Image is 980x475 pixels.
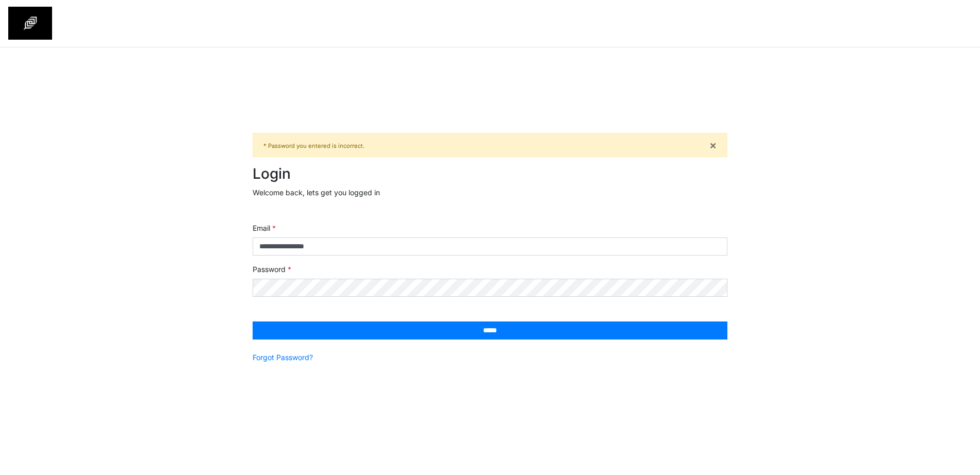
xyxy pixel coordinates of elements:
[253,223,276,233] label: Email
[709,140,717,150] a: ×
[253,352,313,363] a: Forgot Password?
[253,264,291,275] label: Password
[253,187,727,198] p: Welcome back, lets get you logged in
[253,165,727,183] h2: Login
[8,7,52,40] img: spp logo
[263,142,364,149] small: * Password you entered is incorrect.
